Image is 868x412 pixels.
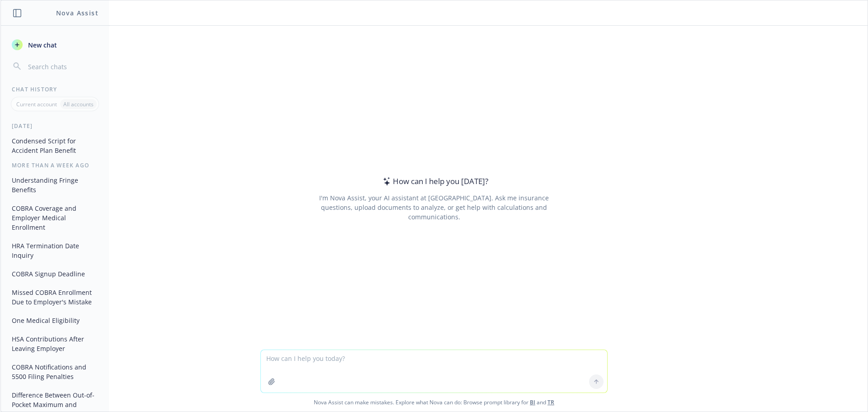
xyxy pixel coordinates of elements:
div: How can I help you [DATE]? [380,175,488,187]
h1: Nova Assist [56,8,99,18]
a: TR [547,398,554,406]
span: New chat [26,40,57,50]
p: Current account [16,100,57,108]
button: New chat [8,37,102,53]
button: COBRA Notifications and 5500 Filing Penalties [8,360,102,384]
p: All accounts [63,100,94,108]
div: More than a week ago [1,161,109,169]
button: Missed COBRA Enrollment Due to Employer's Mistake [8,285,102,309]
div: Chat History [1,85,109,93]
button: Condensed Script for Accident Plan Benefit [8,133,102,158]
button: HRA Termination Date Inquiry [8,238,102,263]
a: BI [530,398,535,406]
span: Nova Assist can make mistakes. Explore what Nova can do: Browse prompt library for and [4,393,864,412]
button: HSA Contributions After Leaving Employer [8,331,102,356]
div: [DATE] [1,122,109,130]
button: COBRA Signup Deadline [8,266,102,281]
input: Search chats [26,60,98,73]
button: Understanding Fringe Benefits [8,173,102,197]
button: COBRA Coverage and Employer Medical Enrollment [8,201,102,235]
button: One Medical Eligibility [8,313,102,328]
div: I'm Nova Assist, your AI assistant at [GEOGRAPHIC_DATA]. Ask me insurance questions, upload docum... [307,193,561,222]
